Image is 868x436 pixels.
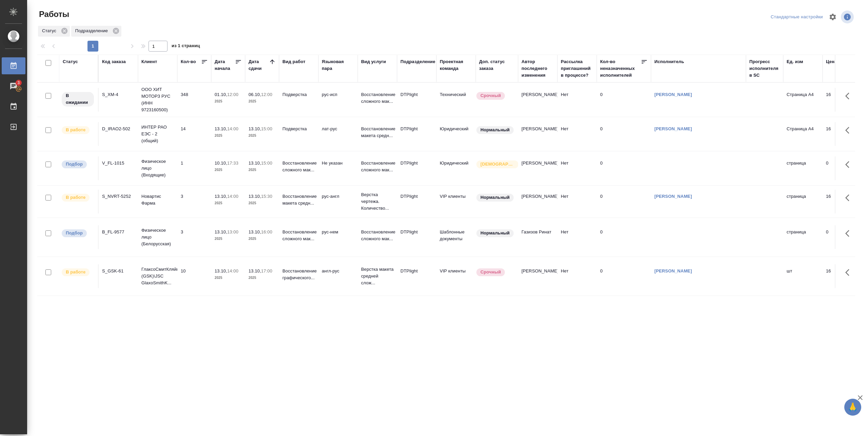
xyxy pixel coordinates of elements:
[227,160,238,166] p: 17:33
[480,194,510,201] p: Нормальный
[61,91,95,107] div: Исполнитель назначен, приступать к работе пока рано
[66,92,90,106] p: В ожидании
[63,58,78,65] div: Статус
[249,229,261,234] p: 13.10,
[249,58,269,72] div: Дата сдачи
[361,126,394,139] p: Восстановление макета средн...
[61,160,95,169] div: Можно подбирать исполнителей
[557,264,597,288] td: Нет
[249,126,261,131] p: 13.10,
[177,264,211,288] td: 10
[783,156,823,180] td: страница
[841,264,857,281] button: Здесь прячутся важные кнопки
[249,194,261,199] p: 13.10,
[249,274,276,281] p: 2025
[600,58,641,79] div: Кол-во неназначенных исполнителей
[102,268,135,274] div: S_GSK-61
[61,126,95,135] div: Исполнитель выполняет работу
[177,122,211,146] td: 14
[215,132,242,139] p: 2025
[249,132,276,139] p: 2025
[66,127,85,133] p: В работе
[215,98,242,105] p: 2025
[597,190,651,213] td: 0
[261,160,272,166] p: 15:00
[318,190,358,213] td: рус-англ
[361,58,386,65] div: Вид услуги
[181,58,196,65] div: Кол-во
[66,230,83,236] p: Подбор
[518,225,557,249] td: Газизов Ринат
[282,160,315,173] p: Восстановление сложного мак...
[261,126,272,131] p: 15:00
[480,92,501,99] p: Срочный
[823,88,856,112] td: 16
[841,122,857,138] button: Здесь прячутся важные кнопки
[261,92,272,97] p: 12:00
[215,92,227,97] p: 01.10,
[480,230,510,236] p: Нормальный
[249,160,261,166] p: 13.10,
[66,269,85,276] p: В работе
[361,91,394,105] p: Восстановление сложного мак...
[177,225,211,249] td: 3
[783,264,823,288] td: шт
[249,268,261,273] p: 13.10,
[282,193,315,207] p: Восстановление макета средн...
[102,229,135,235] div: B_FL-9577
[282,126,315,132] p: Подверстка
[783,225,823,249] td: страница
[141,86,174,113] p: ООО ХИТ МОТОРЗ РУС (ИНН 9723160500)
[823,156,856,180] td: 0
[227,126,238,131] p: 14:00
[215,274,242,281] p: 2025
[215,235,242,242] p: 2025
[397,156,436,180] td: DTPlight
[436,225,476,249] td: Шаблонные документы
[518,190,557,213] td: [PERSON_NAME]
[597,88,651,112] td: 0
[215,194,227,199] p: 13.10,
[261,268,272,273] p: 17:00
[249,98,276,105] p: 2025
[215,229,227,234] p: 13.10,
[71,26,121,37] div: Подразделение
[141,227,174,247] p: Физическое лицо (Белорусская)
[823,225,856,249] td: 0
[597,156,651,180] td: 0
[215,268,227,273] p: 13.10,
[397,264,436,288] td: DTPlight
[249,92,261,97] p: 06.10,
[249,200,276,207] p: 2025
[177,88,211,112] td: 348
[318,264,358,288] td: англ-рус
[282,268,315,281] p: Восстановление графического...
[825,9,841,25] span: Настроить таблицу
[518,264,557,288] td: [PERSON_NAME]
[37,9,69,20] span: Работы
[561,58,593,79] div: Рассылка приглашений в процессе?
[823,122,856,146] td: 16
[361,229,394,242] p: Восстановление сложного мак...
[322,58,354,72] div: Языковая пара
[61,229,95,238] div: Можно подбирать исполнителей
[436,88,476,112] td: Технический
[361,266,394,286] p: Верстка макета средней слож...
[518,88,557,112] td: [PERSON_NAME]
[841,88,857,104] button: Здесь прячутся важные кнопки
[841,190,857,206] button: Здесь прячутся важные кнопки
[318,122,358,146] td: лат-рус
[597,122,651,146] td: 0
[557,156,597,180] td: Нет
[521,58,554,79] div: Автор последнего изменения
[215,160,227,166] p: 10.10,
[479,58,515,72] div: Доп. статус заказа
[66,161,83,168] p: Подбор
[783,190,823,213] td: страница
[227,268,238,273] p: 14:00
[2,78,25,95] a: 3
[249,235,276,242] p: 2025
[141,266,174,286] p: ГлаксоСмитКляйн (GSK)\JSC GlaxoSmithK...
[436,190,476,213] td: VIP клиенты
[844,399,861,416] button: 🙏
